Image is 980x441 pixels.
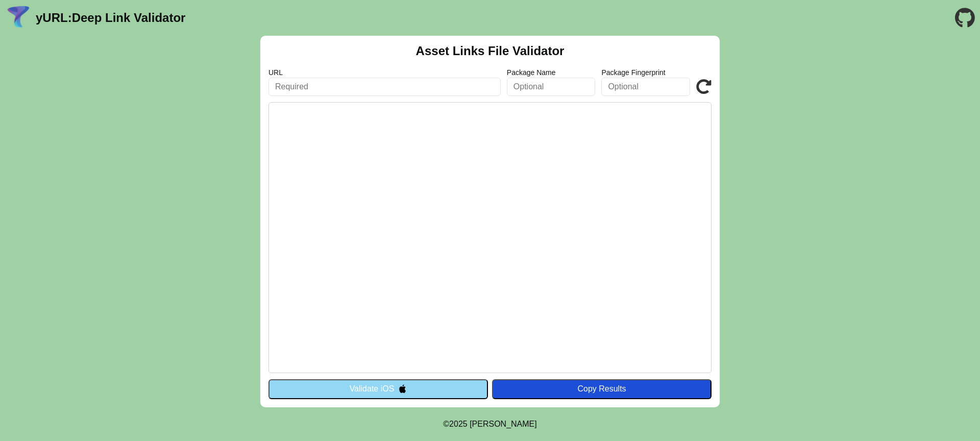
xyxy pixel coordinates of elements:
button: Copy Results [492,379,712,399]
footer: © [443,407,536,441]
span: 2025 [449,420,468,428]
input: Optional [601,78,690,96]
img: appleIcon.svg [398,384,407,393]
input: Optional [507,78,596,96]
input: Required [268,78,501,96]
button: Validate iOS [268,379,488,399]
label: Package Name [507,68,596,77]
label: URL [268,68,501,77]
img: yURL Logo [5,5,32,31]
a: Michael Ibragimchayev's Personal Site [470,420,537,428]
label: Package Fingerprint [601,68,690,77]
a: yURL:Deep Link Validator [36,11,185,25]
h2: Asset Links File Validator [416,44,565,58]
div: Copy Results [497,384,706,394]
